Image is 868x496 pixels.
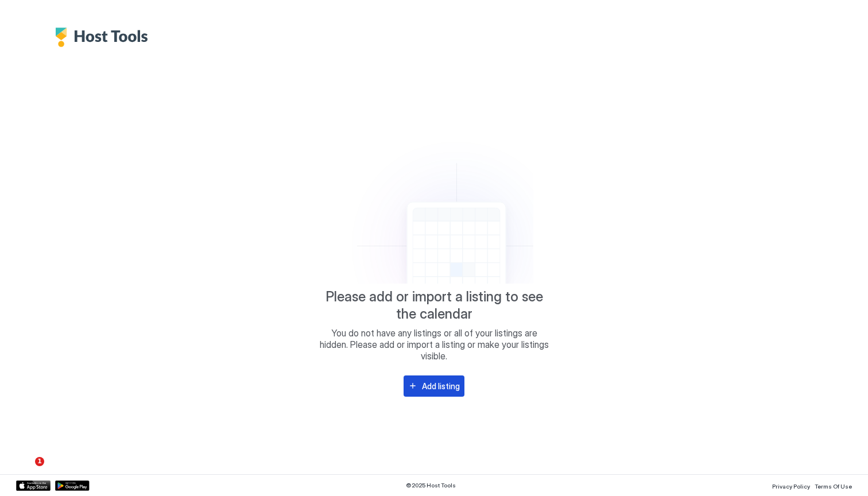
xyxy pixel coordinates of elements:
a: App Store [16,480,51,491]
span: Terms Of Use [815,483,852,490]
a: Privacy Policy [772,479,810,491]
button: Add listing [404,375,464,397]
span: You do not have any listings or all of your listings are hidden. Please add or import a listing o... [319,327,549,362]
span: Privacy Policy [772,483,810,490]
a: Terms Of Use [815,479,852,491]
span: 1 [35,457,44,466]
div: Add listing [422,380,460,392]
iframe: Intercom live chat [11,457,39,485]
div: Host Tools Logo [55,28,154,47]
span: © 2025 Host Tools [406,482,456,489]
a: Google Play Store [55,480,90,491]
span: Please add or import a listing to see the calendar [319,288,549,323]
